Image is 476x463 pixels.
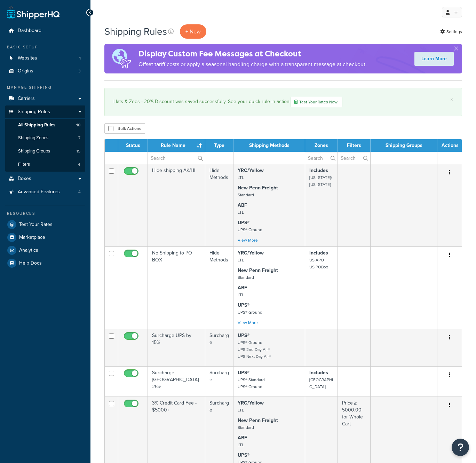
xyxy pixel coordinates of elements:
small: LTL [238,292,244,298]
th: Zones [305,139,338,152]
h4: Display Custom Fee Messages at Checkout [138,48,367,60]
a: Advanced Features 4 [5,186,85,198]
small: UPS® Ground [238,309,262,315]
td: Surcharge UPS by 15% [148,329,205,366]
span: Origins [18,68,33,74]
small: LTL [238,174,244,181]
li: Advanced Features [5,186,85,198]
span: Advanced Features [18,189,60,195]
strong: UPS® [238,369,249,376]
td: Surcharge [205,329,234,366]
span: Boxes [18,176,31,182]
th: Shipping Methods [233,139,305,152]
a: Dashboard [5,24,85,37]
img: duties-banner-06bc72dcb5fe05cb3f9472aba00be2ae8eb53ab6f0d8bb03d382ba314ac3c341.png [104,44,138,73]
span: All Shipping Rules [18,122,55,128]
a: Carriers [5,92,85,105]
div: Hats & Zees - 20% Discount was saved successfully. See your quick rule in action [113,97,453,107]
span: 3 [78,68,81,74]
small: LTL [238,257,244,263]
span: Shipping Zones [18,135,48,141]
div: Manage Shipping [5,85,85,91]
a: Shipping Groups 15 [5,145,85,158]
strong: UPS® [238,452,249,459]
li: Shipping Zones [5,132,85,144]
small: LTL [238,407,244,413]
strong: Includes [309,249,328,257]
strong: YRC/Yellow [238,399,264,407]
li: Websites [5,52,85,65]
td: Hide shipping AK/HI [148,164,205,246]
span: 15 [77,148,80,154]
td: No Shipping to PO BOX [148,246,205,329]
a: Test Your Rates [5,218,85,231]
strong: New Penn Freight [238,417,278,424]
input: Search [338,152,371,164]
span: 7 [78,135,80,141]
a: Boxes [5,172,85,185]
span: Marketplace [19,235,45,241]
li: Help Docs [5,257,85,269]
a: Shipping Zones 7 [5,132,85,144]
li: Analytics [5,244,85,257]
small: UPS® Ground [238,227,262,233]
small: Standard [238,192,254,198]
div: Basic Setup [5,44,85,50]
span: Test Your Rates [19,222,53,228]
a: ShipperHQ Home [7,5,59,19]
th: Filters [338,139,371,152]
span: Dashboard [18,28,41,34]
a: Filters 4 [5,158,85,171]
td: Surcharge [205,366,234,397]
strong: ABF [238,202,247,209]
strong: New Penn Freight [238,184,278,191]
a: Websites 1 [5,52,85,65]
span: Shipping Groups [18,148,50,154]
li: All Shipping Rules [5,119,85,132]
small: US APO US POBox [309,257,328,270]
strong: UPS® [238,301,249,309]
strong: ABF [238,434,247,441]
small: Standard [238,274,254,281]
li: Filters [5,158,85,171]
th: Rule Name : activate to sort column ascending [148,139,205,152]
span: 4 [78,162,80,167]
span: 1 [79,55,81,61]
a: Learn More [414,52,454,66]
small: LTL [238,209,244,215]
strong: UPS® [238,332,249,339]
a: Settings [440,27,462,37]
td: Hide Methods [205,164,234,246]
th: Actions [437,139,462,152]
small: [GEOGRAPHIC_DATA] [309,377,333,390]
li: Shipping Rules [5,105,85,172]
strong: YRC/Yellow [238,167,264,174]
a: Marketplace [5,231,85,244]
button: Open Resource Center [452,439,469,456]
a: All Shipping Rules 10 [5,119,85,132]
a: Shipping Rules [5,105,85,118]
th: Status [118,139,148,152]
small: Standard [238,424,254,431]
h1: Shipping Rules [104,25,167,38]
span: Analytics [19,248,38,253]
a: View More [238,320,258,326]
span: 4 [78,189,81,195]
a: Origins 3 [5,65,85,78]
strong: UPS® [238,219,249,226]
th: Shipping Groups [371,139,437,152]
li: Origins [5,65,85,78]
a: × [450,97,453,102]
strong: ABF [238,284,247,291]
p: + New [180,24,206,39]
strong: New Penn Freight [238,267,278,274]
li: Shipping Groups [5,145,85,158]
small: LTL [238,442,244,448]
input: Search [305,152,338,164]
a: Test Your Rates Now! [291,97,342,107]
span: Websites [18,55,37,61]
